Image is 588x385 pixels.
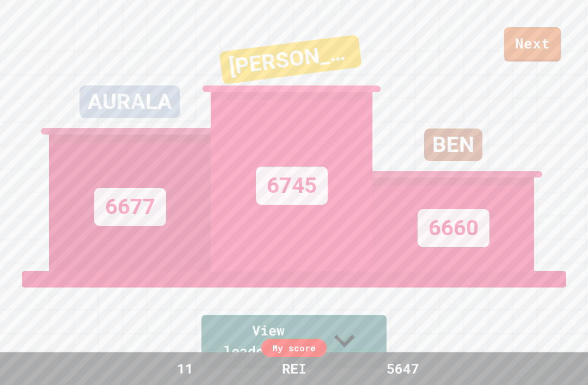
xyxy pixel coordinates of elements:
div: 6677 [94,188,166,226]
div: 5647 [362,358,444,379]
a: View leaderboard [201,315,387,369]
div: [PERSON_NAME] [219,34,362,84]
div: BEN [424,129,482,161]
div: AURALA [79,85,180,118]
div: REI [271,358,317,379]
div: 6745 [256,167,328,205]
div: My score [261,339,327,357]
div: 11 [144,358,226,379]
div: 6660 [418,209,489,247]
